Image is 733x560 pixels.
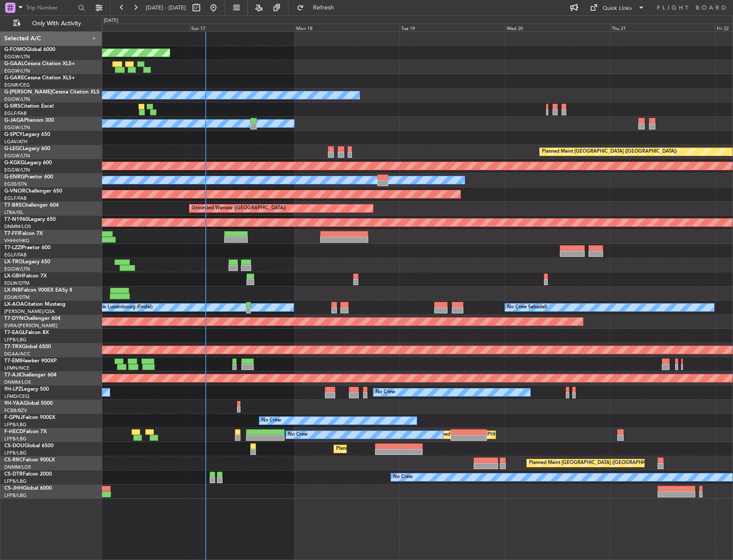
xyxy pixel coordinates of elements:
[4,330,25,335] span: T7-EAGL
[4,429,23,434] span: F-HECD
[4,47,55,52] a: G-FOMOGlobal 6000
[4,365,30,371] a: LFMN/NCE
[4,189,62,194] a: G-VNORChallenger 650
[4,118,24,123] span: G-JAGA
[4,167,30,173] a: EGGW/LTN
[4,344,22,349] span: T7-TRX
[4,138,27,145] a: LGAV/ATH
[4,160,52,166] a: G-KGKGLegacy 600
[4,302,24,307] span: LX-AOA
[4,82,30,88] a: EGNR/CEG
[4,259,23,265] span: LX-TRO
[4,195,27,202] a: EGLF/FAB
[4,274,47,279] a: LX-GBHFalcon 7X
[400,24,505,31] div: Tue 19
[4,387,49,392] a: 9H-LPZLegacy 500
[4,61,75,66] a: G-GAALCessna Citation XLS+
[84,24,189,31] div: Sat 16
[610,24,715,31] div: Thu 21
[4,153,30,159] a: EGGW/LTN
[4,322,57,329] a: EVRA/[PERSON_NAME]
[4,175,24,180] span: G-ENRG
[4,337,27,343] a: LFPB/LBG
[4,351,30,357] a: DGAA/ACC
[4,47,26,52] span: G-FOMO
[4,478,27,485] a: LFPB/LBG
[507,301,547,314] div: No Crew Sabadell
[26,1,75,14] input: Trip Number
[4,90,99,95] a: G-[PERSON_NAME]Cessna Citation XLS
[529,457,664,470] div: Planned Maint [GEOGRAPHIC_DATA] ([GEOGRAPHIC_DATA])
[4,486,52,491] a: CS-JHHGlobal 6000
[4,61,24,66] span: G-GAAL
[4,407,27,414] a: FCBB/BZV
[4,104,21,109] span: G-SIRS
[146,4,186,12] span: [DATE] - [DATE]
[4,393,29,400] a: LFMD/CEQ
[87,301,153,314] div: No Crew Luxembourg (Findel)
[4,429,47,434] a: F-HECDFalcon 7X
[4,266,30,272] a: EGGW/LTN
[4,189,25,194] span: G-VNOR
[4,316,24,321] span: T7-DYN
[542,145,677,158] div: Planned Maint [GEOGRAPHIC_DATA] ([GEOGRAPHIC_DATA])
[4,68,30,74] a: EGGW/LTN
[189,24,294,31] div: Sun 17
[4,217,56,222] a: T7-N1960Legacy 650
[4,203,22,208] span: T7-BRE
[4,259,50,265] a: LX-TROLegacy 650
[4,492,27,499] a: LFPB/LBG
[4,344,51,349] a: T7-TRXGlobal 6500
[4,288,72,293] a: LX-INBFalcon 900EX EASy II
[4,358,57,364] a: T7-EMIHawker 900XP
[4,90,52,95] span: G-[PERSON_NAME]
[4,160,24,166] span: G-KGKG
[376,386,395,399] div: No Crew
[4,280,30,286] a: EDLW/DTM
[4,146,23,151] span: G-LEGC
[4,379,31,385] a: DNMM/LOS
[4,245,51,250] a: T7-LZZIPraetor 600
[4,422,27,428] a: LFPB/LBG
[4,472,52,477] a: CS-DTRFalcon 2000
[4,181,27,187] a: EGSS/STN
[4,308,55,315] a: [PERSON_NAME]/QSA
[393,471,413,484] div: No Crew
[4,75,24,81] span: G-GARE
[4,415,55,420] a: F-GPNJFalcon 900EX
[4,472,23,477] span: CS-DTR
[336,443,471,455] div: Planned Maint [GEOGRAPHIC_DATA] ([GEOGRAPHIC_DATA])
[4,124,30,131] a: EGGW/LTN
[4,146,50,151] a: G-LEGCLegacy 600
[603,4,632,13] div: Quick Links
[261,414,281,427] div: No Crew
[4,458,23,463] span: CS-RRC
[4,288,21,293] span: LX-INB
[4,294,30,301] a: EDLW/DTM
[294,24,400,31] div: Mon 18
[9,17,93,30] button: Only With Activity
[4,401,53,406] a: 9H-YAAGlobal 5000
[4,231,19,236] span: T7-FFI
[4,464,31,470] a: DNMM/LOS
[586,1,649,15] button: Quick Links
[293,1,344,15] button: Refresh
[4,75,75,81] a: G-GARECessna Citation XLS+
[4,175,53,180] a: G-ENRGPraetor 600
[4,245,22,250] span: T7-LZZI
[288,428,308,441] div: No Crew
[4,54,30,60] a: EGGW/LTN
[4,387,21,392] span: 9H-LPZ
[4,132,23,137] span: G-SPCY
[192,202,286,215] div: Grounded Warsaw ([GEOGRAPHIC_DATA])
[4,458,55,463] a: CS-RRCFalcon 900LX
[4,209,24,216] a: LTBA/ISL
[4,118,54,123] a: G-JAGAPhenom 300
[4,132,50,137] a: G-SPCYLegacy 650
[4,104,54,109] a: G-SIRSCitation Excel
[4,450,27,456] a: LFPB/LBG
[4,373,20,378] span: T7-AJI
[4,316,60,321] a: T7-DYNChallenger 604
[4,443,54,449] a: CS-DOUGlobal 6500
[306,5,342,11] span: Refresh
